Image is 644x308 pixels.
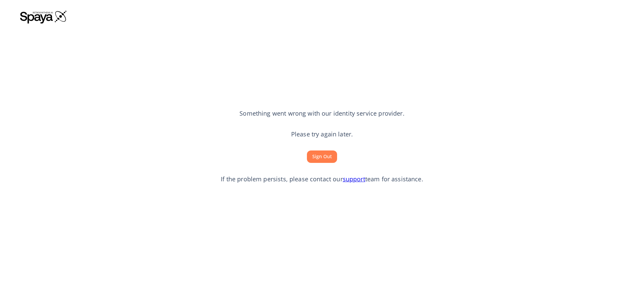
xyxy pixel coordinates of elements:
a: support [343,175,365,183]
p: If the problem persists, please contact our team for assistance. [221,175,423,184]
p: Please try again later. [291,130,353,139]
img: Spaya logo [20,10,67,23]
button: Sign Out [307,150,337,163]
p: Something went wrong with our identity service provider. [239,109,404,118]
